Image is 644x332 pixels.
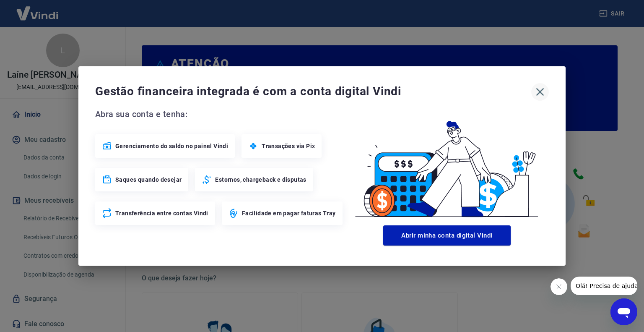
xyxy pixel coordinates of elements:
[215,175,306,184] span: Estornos, chargeback e disputas
[610,298,637,325] iframe: Botão para abrir a janela de mensagens
[5,6,70,13] span: Olá! Precisa de ajuda?
[95,83,531,100] span: Gestão financeira integrada é com a conta digital Vindi
[383,225,511,246] button: Abrir minha conta digital Vindi
[95,107,345,121] span: Abra sua conta e tenha:
[345,107,549,222] img: Good Billing
[571,277,637,295] iframe: Mensagem da empresa
[262,142,315,150] span: Transações via Pix
[115,209,208,217] span: Transferência entre contas Vindi
[551,278,567,295] iframe: Fechar mensagem
[115,175,182,184] span: Saques quando desejar
[115,142,228,150] span: Gerenciamento do saldo no painel Vindi
[242,209,336,217] span: Facilidade em pagar faturas Tray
